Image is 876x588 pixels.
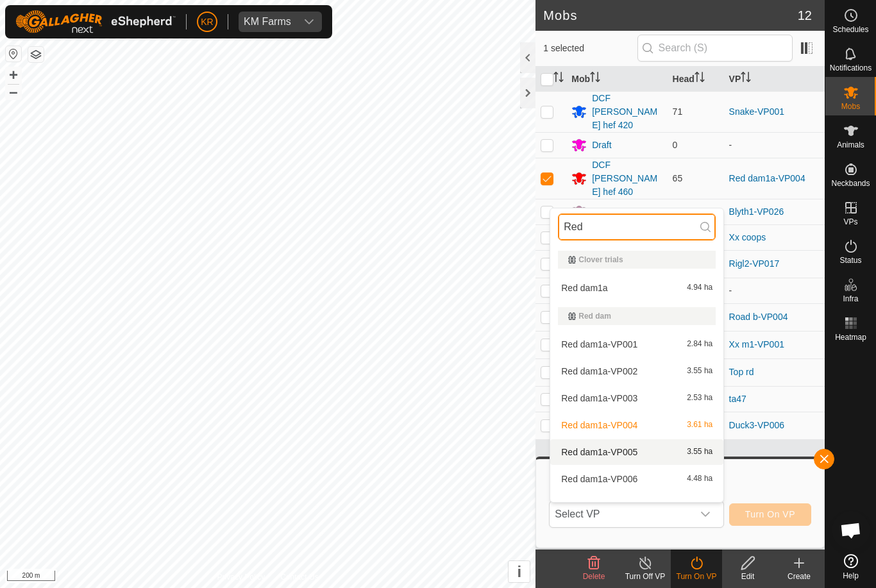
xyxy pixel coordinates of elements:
span: 4.94 ha [687,283,712,292]
span: Red dam1a-VP007 [561,501,637,510]
div: Red dam [568,312,705,320]
span: Red dam1a-VP006 [561,475,637,483]
span: Infra [843,295,858,303]
span: 4.48 ha [687,475,712,483]
span: 5.51 ha [687,501,712,510]
span: Notifications [830,64,872,72]
span: Delete [583,572,605,581]
li: Red dam1a-VP007 [550,493,723,519]
th: VP [724,67,825,92]
li: Red dam1a-VP001 [550,332,723,357]
div: DCF [PERSON_NAME] hef 460 [592,158,662,199]
th: Head [668,67,724,92]
a: Red dam1a-VP004 [729,173,805,183]
div: Turn On VP [671,571,722,582]
span: 2.84 ha [687,340,712,349]
div: Turn Off VP [619,571,671,582]
span: Mobs [841,103,860,110]
span: Neckbands [831,180,870,187]
span: Help [843,572,859,580]
a: Privacy Policy [217,571,265,583]
a: Contact Us [280,571,318,583]
th: Mob [566,67,667,92]
div: Create [773,571,825,582]
span: KM Farms [239,12,296,32]
span: Animals [837,141,864,149]
p-sorticon: Activate to sort [590,74,600,84]
td: - [724,278,825,303]
a: Duck3-VP006 [729,420,784,430]
span: Red dam1a-VP002 [561,367,637,376]
span: Schedules [832,26,868,33]
span: 3.55 ha [687,367,712,376]
p-sorticon: Activate to sort [553,74,564,84]
div: KM Farms [244,17,291,27]
button: i [509,561,530,582]
span: Status [839,256,861,264]
a: Xx coops [729,232,766,242]
span: Red dam1a-VP001 [561,340,637,349]
div: dropdown trigger [296,12,322,32]
a: Road b-VP004 [729,312,788,322]
li: Red dam1a-VP004 [550,412,723,438]
div: Clover trials [568,256,705,264]
p-sorticon: Activate to sort [695,74,705,84]
span: i [517,563,521,580]
h2: Mobs [543,8,798,23]
span: 71 [673,106,683,117]
span: 12 [798,6,812,25]
span: 3.55 ha [687,448,712,457]
button: – [6,84,21,99]
span: 65 [673,173,683,183]
li: Red dam1a-VP005 [550,439,723,465]
span: 2.53 ha [687,394,712,403]
p-sorticon: Activate to sort [741,74,751,84]
li: Red dam1a-VP006 [550,466,723,492]
div: Draft [592,139,611,152]
li: Red dam1a-VP003 [550,385,723,411]
span: 1 selected [543,42,637,55]
li: Red dam1a-VP002 [550,358,723,384]
button: Reset Map [6,46,21,62]
span: 0 [673,140,678,150]
span: 119 [673,206,687,217]
span: 3.61 ha [687,421,712,430]
span: Heatmap [835,333,866,341]
span: Turn On VP [745,509,795,519]
span: Red dam1a [561,283,607,292]
button: Map Layers [28,47,44,62]
a: Blyth1-VP026 [729,206,784,217]
a: Rigl2-VP017 [729,258,780,269]
span: Red dam1a-VP004 [561,421,637,430]
a: Help [825,549,876,585]
a: ta47 [729,394,746,404]
span: VPs [843,218,857,226]
span: Select VP [550,501,692,527]
a: Snake-VP001 [729,106,784,117]
div: Edit [722,571,773,582]
button: Turn On VP [729,503,811,526]
div: Open chat [832,511,870,550]
div: DCF [PERSON_NAME] hef 420 [592,92,662,132]
span: KR [201,15,213,29]
img: Gallagher Logo [15,10,176,33]
span: Red dam1a-VP003 [561,394,637,403]
span: Red dam1a-VP005 [561,448,637,457]
div: dropdown trigger [693,501,718,527]
button: + [6,67,21,83]
a: Top rd [729,367,754,377]
div: Jakechubbray [592,205,648,219]
input: Search [558,214,716,240]
input: Search (S) [637,35,793,62]
li: Red dam1a [550,275,723,301]
a: Xx m1-VP001 [729,339,784,349]
td: - [724,132,825,158]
